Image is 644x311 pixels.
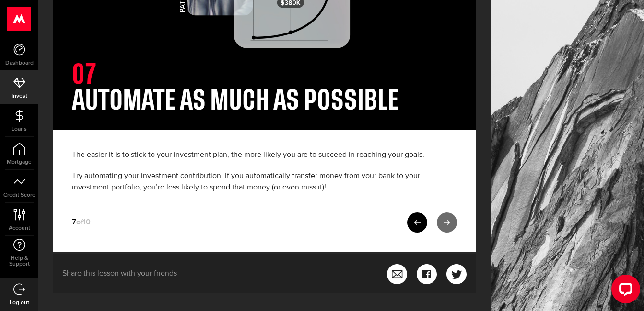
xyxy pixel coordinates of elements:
span: 10 [83,218,91,227]
div: 07 [72,63,457,89]
p: Share this lesson with your friends [62,268,177,279]
h1: Automate as much as possible [72,89,457,114]
span: 7 [72,218,76,227]
p: The easier it is to stick to your investment plan, the more likely you are to succeed in reaching... [72,149,457,161]
span: of [76,218,83,227]
p: Try automating your investment contribution. If you automatically transfer money from your bank t... [72,170,457,193]
iframe: LiveChat chat widget [604,271,644,311]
